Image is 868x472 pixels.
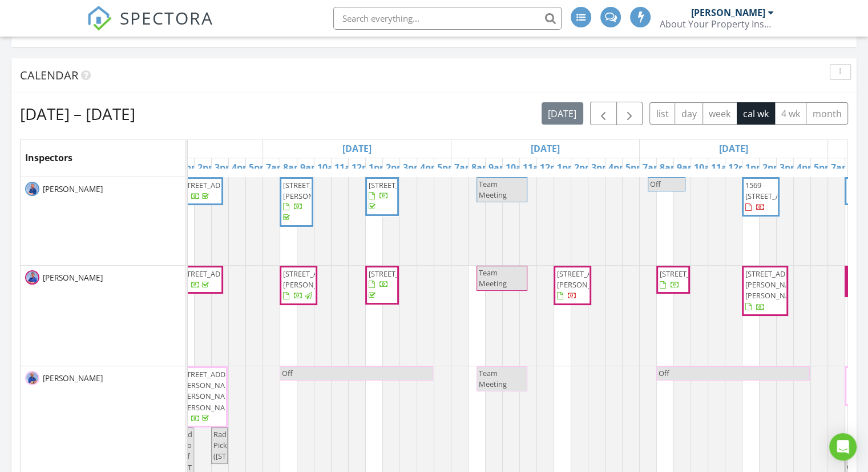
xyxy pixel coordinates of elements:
button: cal wk [737,102,776,125]
a: 10am [691,158,722,177]
a: 1pm [177,158,203,177]
span: Radon Pickup ([STREET_ADDRESS]) [213,429,282,461]
a: 5pm [434,158,460,177]
a: 1pm [554,158,580,177]
span: [STREET_ADDRESS] [180,269,244,279]
img: jake_blue.png [25,270,39,285]
a: 11am [332,158,362,177]
span: [STREET_ADDRESS][PERSON_NAME] [283,180,347,201]
span: [STREET_ADDRESS][PERSON_NAME][PERSON_NAME][PERSON_NAME] [180,369,244,413]
span: Calendar [20,67,78,83]
span: [PERSON_NAME] [41,272,105,283]
a: 2pm [195,158,220,177]
a: 5pm [246,158,272,177]
h2: [DATE] – [DATE] [20,102,135,125]
a: 3pm [588,158,614,177]
a: 10am [503,158,534,177]
a: 7am [451,158,477,177]
a: 5pm [811,158,837,177]
a: 9am [486,158,511,177]
span: 1569 [STREET_ADDRESS] [745,180,809,201]
span: [STREET_ADDRESS] [180,180,244,190]
span: [STREET_ADDRESS][PERSON_NAME] [557,269,621,290]
a: 12pm [537,158,568,177]
a: 8am [280,158,306,177]
span: [STREET_ADDRESS] [660,269,724,279]
button: week [703,102,737,125]
span: [STREET_ADDRESS][PERSON_NAME] [283,269,347,290]
a: 9am [297,158,323,177]
a: 11am [520,158,551,177]
a: 3pm [400,158,426,177]
div: [PERSON_NAME] [691,7,765,18]
span: [PERSON_NAME] [41,183,105,195]
a: 7am [640,158,665,177]
div: Open Intercom Messenger [829,433,857,461]
a: 4pm [794,158,819,177]
img: The Best Home Inspection Software - Spectora [87,6,112,31]
a: 2pm [383,158,409,177]
a: 2pm [571,158,597,177]
a: 10am [314,158,345,177]
a: 12pm [349,158,380,177]
a: 9am [674,158,700,177]
a: 2pm [760,158,785,177]
a: 11am [708,158,739,177]
a: SPECTORA [87,15,213,39]
a: 3pm [777,158,802,177]
button: month [806,102,848,125]
a: 8am [469,158,494,177]
a: 5pm [623,158,648,177]
button: [DATE] [542,102,583,125]
a: 1pm [742,158,768,177]
button: 4 wk [774,102,806,125]
a: 4pm [417,158,443,177]
span: Off [650,179,661,189]
a: 7am [263,158,289,177]
a: 1pm [366,158,391,177]
span: Inspectors [25,151,72,164]
span: Team Meeting [479,267,507,289]
span: [STREET_ADDRESS] [369,180,433,190]
input: Search everything... [333,7,562,30]
span: Off [282,368,293,378]
a: 12pm [725,158,756,177]
button: list [649,102,675,125]
a: Go to August 26, 2025 [340,139,374,158]
button: day [675,102,703,125]
button: Next [616,102,643,125]
a: Go to August 28, 2025 [716,139,751,158]
span: [STREET_ADDRESS][PERSON_NAME][PERSON_NAME] [745,269,809,301]
span: Team Meeting [479,368,507,389]
a: Go to August 27, 2025 [528,139,563,158]
span: [PERSON_NAME] [41,373,105,384]
span: SPECTORA [120,6,213,30]
a: 7am [828,158,854,177]
span: Off [659,368,669,378]
img: jim_blue_1.png [25,371,39,385]
div: About Your Property Inspection, Inc. [660,18,774,30]
a: 4pm [605,158,631,177]
button: Previous [590,102,617,125]
span: [STREET_ADDRESS] [369,269,433,279]
a: 8am [657,158,683,177]
a: 3pm [212,158,237,177]
a: 4pm [229,158,255,177]
img: dave_blue_1_.png [25,182,39,196]
span: Team Meeting [479,179,507,200]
